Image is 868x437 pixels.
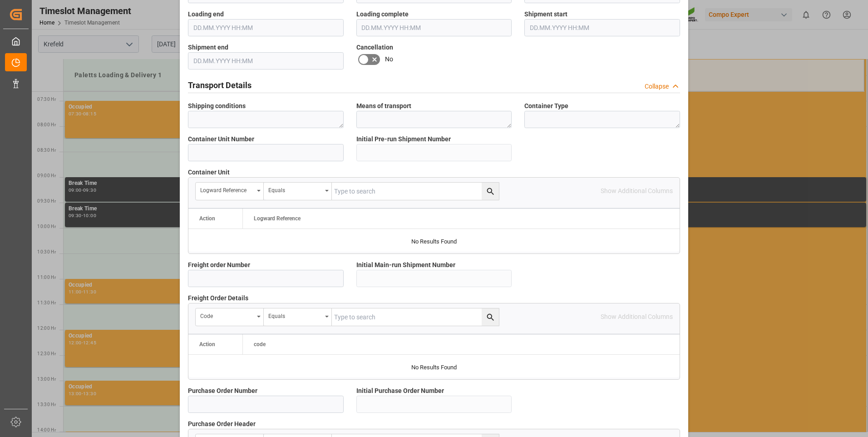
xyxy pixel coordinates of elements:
[356,386,444,396] span: Initial Purchase Order Number
[188,260,250,270] span: Freight order Number
[264,183,332,200] button: open menu
[356,43,393,52] span: Cancellation
[254,341,266,348] span: code
[200,310,254,320] div: code
[199,215,215,222] div: Action
[356,101,411,111] span: Means of transport
[264,308,332,326] button: open menu
[482,183,499,200] button: search button
[356,10,409,19] span: Loading complete
[188,79,252,91] h2: Transport Details
[356,260,455,270] span: Initial Main-run Shipment Number
[196,308,264,326] button: open menu
[482,308,499,326] button: search button
[199,341,215,348] div: Action
[524,101,568,111] span: Container Type
[188,43,228,52] span: Shipment end
[188,10,224,19] span: Loading end
[332,308,499,326] input: Type to search
[188,168,230,177] span: Container Unit
[332,183,499,200] input: Type to search
[200,184,254,194] div: Logward Reference
[524,19,680,36] input: DD.MM.YYYY HH:MM
[188,293,248,303] span: Freight Order Details
[268,310,322,320] div: Equals
[196,183,264,200] button: open menu
[645,82,669,91] div: Collapse
[385,55,393,64] span: No
[188,52,344,70] input: DD.MM.YYYY HH:MM
[356,19,512,36] input: DD.MM.YYYY HH:MM
[188,386,257,396] span: Purchase Order Number
[254,215,301,222] span: Logward Reference
[188,19,344,36] input: DD.MM.YYYY HH:MM
[188,419,256,429] span: Purchase Order Header
[268,184,322,194] div: Equals
[188,101,246,111] span: Shipping conditions
[188,134,254,144] span: Container Unit Number
[356,134,451,144] span: Initial Pre-run Shipment Number
[524,10,567,19] span: Shipment start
